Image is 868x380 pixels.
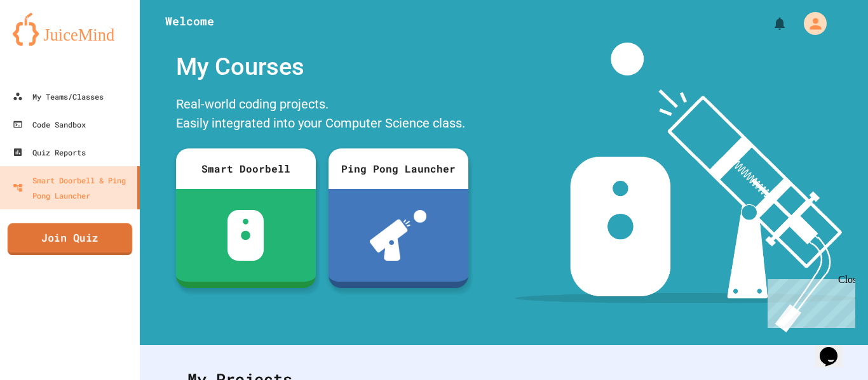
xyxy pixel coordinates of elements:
[13,117,86,132] div: Code Sandbox
[370,210,426,261] img: ppl-with-ball.png
[515,43,856,332] img: banner-image-my-projects.png
[790,9,830,38] div: My Account
[329,148,468,189] div: Ping Pong Launcher
[763,274,855,328] iframe: chat widget
[170,43,475,91] div: My Courses
[13,145,86,160] div: Quiz Reports
[227,210,264,261] img: sdb-white.svg
[5,5,88,81] div: Chat with us now!Close
[815,329,855,367] iframe: chat widget
[176,148,316,189] div: Smart Doorbell
[8,223,132,255] a: Join Quiz
[13,89,104,104] div: My Teams/Classes
[749,13,790,34] div: My Notifications
[13,13,127,46] img: logo-orange.svg
[13,173,132,203] div: Smart Doorbell & Ping Pong Launcher
[170,91,475,139] div: Real-world coding projects. Easily integrated into your Computer Science class.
